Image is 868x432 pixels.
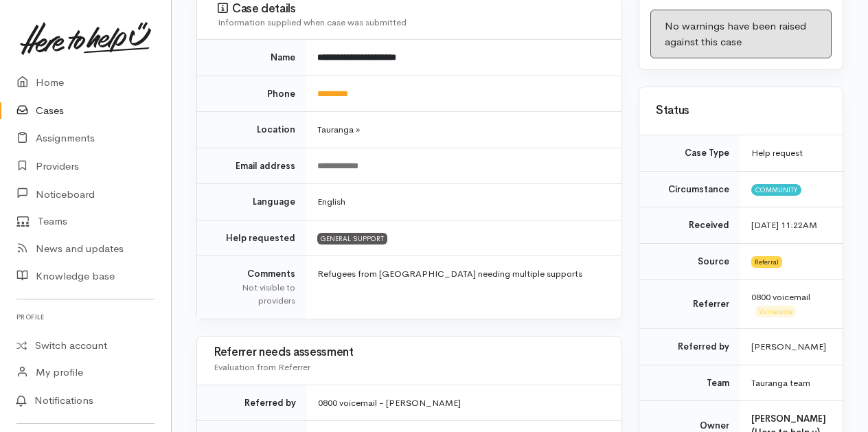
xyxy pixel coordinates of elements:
[317,124,360,135] span: Tauranga »
[197,112,306,148] td: Location
[639,365,740,401] td: Team
[740,280,843,329] td: 0800 voicemail
[218,16,605,30] div: Information supplied when case was submitted
[214,361,310,373] span: Evaluation from Referrer
[197,184,306,220] td: Language
[16,308,155,326] h6: Profile
[197,40,306,76] td: Name
[317,233,387,244] span: GENERAL SUPPORT
[214,346,605,359] h3: Referrer needs assessment
[751,256,782,267] span: Referral
[306,184,621,220] td: English
[639,207,740,244] td: Received
[197,76,306,112] td: Phone
[740,329,843,365] td: [PERSON_NAME]
[197,385,307,421] td: Referred by
[197,148,306,184] td: Email address
[639,243,740,280] td: Source
[751,219,817,231] time: [DATE] 11:22AM
[751,377,810,389] span: Tauranga team
[639,280,740,329] td: Referrer
[740,135,843,171] td: Help request
[639,135,740,171] td: Case Type
[751,184,801,195] span: Community
[639,171,740,207] td: Circumstance
[307,385,621,421] td: 0800 voicemail - [PERSON_NAME]
[214,281,295,308] div: Not visible to providers
[639,329,740,365] td: Referred by
[650,10,832,58] div: No warnings have been raised against this case
[755,306,796,317] span: Vulnerable
[218,2,605,16] h3: Case details
[197,256,306,319] td: Comments
[306,256,621,319] td: Refugees from [GEOGRAPHIC_DATA] needing multiple supports
[197,220,306,256] td: Help requested
[656,104,826,117] h3: Status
